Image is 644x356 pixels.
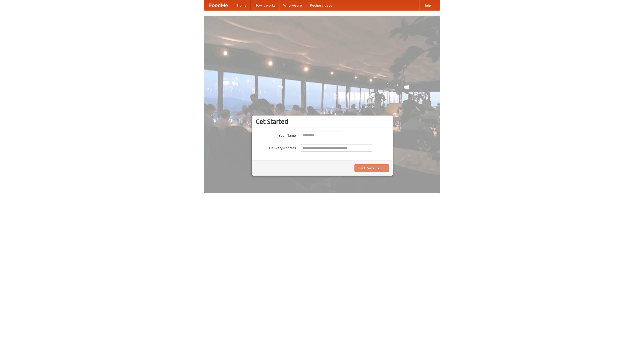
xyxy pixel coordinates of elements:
a: FoodMe [204,0,233,10]
a: How it works [251,0,279,10]
a: Help [419,0,435,10]
a: Recipe videos [306,0,336,10]
h3: Get Started [256,118,389,125]
label: Delivery Address [256,144,296,150]
button: Find Restaurants! [354,164,389,172]
a: Home [233,0,251,10]
label: Your Name [256,132,296,138]
a: Who we are [279,0,306,10]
